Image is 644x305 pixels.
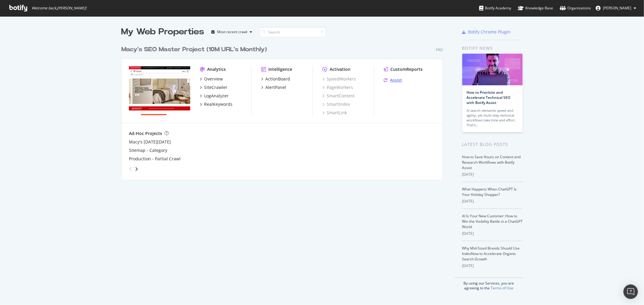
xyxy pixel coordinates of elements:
span: Welcome back, [PERSON_NAME] ! [32,6,86,11]
div: By using our Services, you are agreeing to the [455,278,523,291]
a: Why Mid-Sized Brands Should Use IndexNow to Accelerate Organic Search Growth [462,246,520,262]
a: CustomReports [384,66,423,72]
div: [DATE] [462,231,523,236]
button: Most recent crawl [209,27,255,37]
div: grid [121,38,448,180]
div: AI search demands speed and agility, yet multi-step technical workflows take time and effort. Tha... [467,108,518,127]
a: SmartIndex [322,101,350,107]
a: ActionBoard [261,76,290,82]
div: Activation [330,66,351,72]
div: Overview [204,76,223,82]
a: How to Save Hours on Content and Research Workflows with Botify Assist [462,154,521,170]
a: What Happens When ChatGPT Is Your Holiday Shopper? [462,187,517,197]
div: Pro [436,47,443,52]
a: SmartContent [322,93,355,99]
div: AlertPanel [265,84,286,90]
a: LogAnalyzer [200,93,229,99]
a: AlertPanel [261,84,286,90]
div: Botify news [462,45,523,52]
div: Organizations [560,5,591,11]
div: Assist [390,77,402,83]
div: [DATE] [462,199,523,204]
div: Analytics [207,66,226,72]
div: LogAnalyzer [204,93,229,99]
a: Botify Chrome Plugin [462,29,511,35]
a: PageWorkers [322,84,353,90]
div: Open Intercom Messenger [623,285,638,299]
div: angle-left [127,164,134,174]
a: AI Is Your New Customer: How to Win the Visibility Battle in a ChatGPT World [462,213,523,229]
div: ActionBoard [265,76,290,82]
div: angle-right [134,166,139,172]
a: Terms of Use [491,285,513,291]
div: Intelligence [268,66,292,72]
input: Search [260,27,326,37]
img: www.macys.com [129,66,190,115]
a: Macy's [DATE][DATE] [129,139,171,145]
div: Botify Academy [479,5,511,11]
a: RealKeywords [200,101,232,107]
a: How to Prioritize and Accelerate Technical SEO with Botify Assist [467,90,511,105]
a: Overview [200,76,223,82]
div: RealKeywords [204,101,232,107]
div: Latest Blog Posts [462,141,523,148]
a: SpeedWorkers [322,76,356,82]
div: Most recent crawl [217,30,248,34]
div: My Web Properties [121,26,204,38]
a: Sitemap - Category [129,147,167,153]
a: SmartLink [322,110,347,116]
a: SiteCrawler [200,84,227,90]
div: Macy's SEO Master Project (10M URL's Monthly) [121,45,267,54]
div: CustomReports [390,66,423,72]
a: Production - Partial Crawl [129,156,181,162]
a: Assist [384,77,402,83]
div: Botify Chrome Plugin [468,29,511,35]
a: Macy's SEO Master Project (10M URL's Monthly) [121,45,269,54]
div: Knowledge Base [518,5,553,11]
div: [DATE] [462,263,523,269]
div: [DATE] [462,172,523,177]
div: Ad-Hoc Projects [129,130,162,137]
span: Corinne Tynan [603,5,631,11]
button: [PERSON_NAME] [591,3,641,13]
img: How to Prioritize and Accelerate Technical SEO with Botify Assist [462,54,523,85]
div: SiteCrawler [204,84,227,90]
